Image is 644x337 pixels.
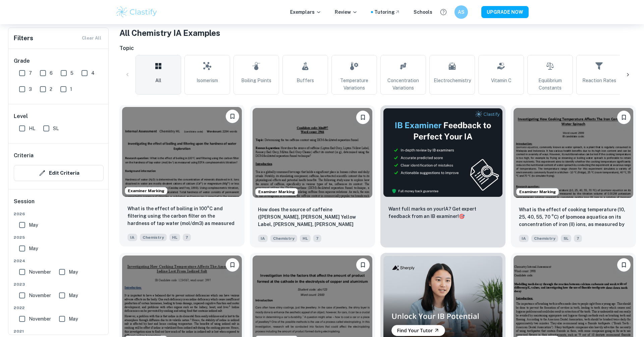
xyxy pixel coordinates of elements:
[300,235,311,242] span: HL
[29,268,51,276] span: November
[14,198,104,211] h6: Session
[253,108,372,198] img: Chemistry IA example thumbnail: How does the source of caffeine (Lipton
[14,281,104,287] span: 2023
[14,112,104,120] h6: Level
[511,105,636,247] a: Examiner MarkingBookmarkWhat is the effect of cooking temperature (10, 25, 40, 55, 70 °C) of Ipom...
[140,234,167,241] span: Chemistry
[454,5,468,19] button: AS
[29,125,35,132] span: HL
[29,69,32,77] span: 7
[183,234,191,241] span: 7
[258,235,268,242] span: IA
[14,258,104,264] span: 2024
[297,77,314,84] span: Buffers
[119,105,245,247] a: Examiner MarkingBookmarkWhat is the effect of boiling in 100°C and filtering using the carbon fil...
[388,205,497,220] p: Want full marks on your IA ? Get expert feedback from an IB examiner!
[69,315,78,323] span: May
[491,77,512,84] span: Vitamin C
[14,34,33,43] h6: Filters
[356,258,370,272] button: Bookmark
[458,8,465,16] h6: AS
[14,305,104,311] span: 2022
[91,69,95,77] span: 4
[380,105,505,247] a: ThumbnailWant full marks on yourIA? Get expert feedback from an IB examiner!
[169,234,180,241] span: HL
[14,152,34,160] h6: Criteria
[481,6,529,18] button: UPGRADE NOW
[197,77,218,84] span: Isomerism
[250,105,375,247] a: Examiner MarkingBookmarkHow does the source of caffeine (Lipton Earl Grey, Lipton Yellow Label, R...
[29,315,51,323] span: November
[270,235,297,242] span: Chemistry
[256,189,298,195] span: Examiner Marking
[617,111,631,124] button: Bookmark
[115,5,158,19] img: Clastify logo
[14,234,104,240] span: 2025
[582,77,616,84] span: Reaction Rates
[125,188,167,194] span: Examiner Marking
[119,44,636,52] h6: Topic
[290,8,321,16] p: Exemplars
[155,77,161,84] span: All
[519,235,529,242] span: IA
[70,69,73,77] span: 5
[50,86,52,93] span: 2
[335,8,358,16] p: Review
[14,211,104,217] span: 2026
[383,108,503,197] img: Thumbnail
[530,77,570,92] span: Equilibrium Constants
[459,214,465,219] span: 🎯
[561,235,571,242] span: SL
[514,108,633,198] img: Chemistry IA example thumbnail: What is the effect of cooking temperatur
[14,165,104,181] button: Edit Criteria
[50,69,53,77] span: 6
[574,235,582,242] span: 7
[29,245,38,252] span: May
[14,328,104,334] span: 2021
[517,189,558,195] span: Examiner Marking
[122,107,242,197] img: Chemistry IA example thumbnail: What is the effect of boiling in 100°C a
[519,206,628,229] p: What is the effect of cooking temperature (10, 25, 40, 55, 70 °C) of Ipomoea aquatica on its conc...
[69,292,78,299] span: May
[53,125,59,132] span: SL
[69,268,78,276] span: May
[334,77,374,92] span: Temperature Variations
[29,86,32,93] span: 3
[313,235,321,242] span: 7
[226,258,239,272] button: Bookmark
[383,77,423,92] span: Concentration Variations
[226,110,239,123] button: Bookmark
[29,221,38,229] span: May
[258,206,367,229] p: How does the source of caffeine (Lipton Earl Grey, Lipton Yellow Label, Remsey Earl Grey, Milton ...
[127,205,236,228] p: What is the effect of boiling in 100°C and filtering using the carbon filter on the hardness of t...
[29,292,51,299] span: November
[241,77,271,84] span: Boiling Points
[531,235,558,242] span: Chemistry
[434,77,471,84] span: Electrochemistry
[356,111,370,124] button: Bookmark
[374,8,400,16] a: Tutoring
[14,57,104,65] h6: Grade
[438,6,449,18] button: Help and Feedback
[617,258,631,272] button: Bookmark
[127,234,137,241] span: IA
[414,8,432,16] a: Schools
[70,86,72,93] span: 1
[119,27,636,39] h1: All Chemistry IA Examples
